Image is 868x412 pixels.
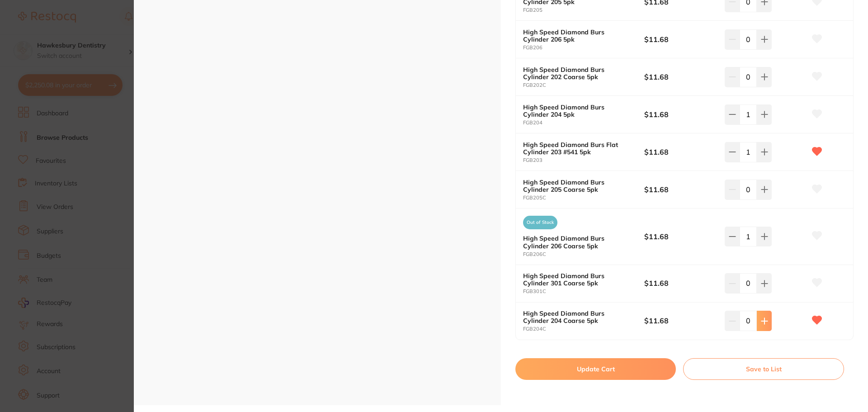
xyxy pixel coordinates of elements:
[523,82,644,88] small: FGB202C
[523,195,644,201] small: FGB205C
[523,272,632,287] b: High Speed Diamond Burs Cylinder 301 Coarse 5pk
[644,109,717,119] b: $11.68
[523,157,644,163] small: FGB203
[644,278,717,288] b: $11.68
[523,251,644,257] small: FGB206C
[644,34,717,44] b: $11.68
[523,45,644,51] small: FGB206
[523,326,644,332] small: FGB204C
[644,316,717,326] b: $11.68
[523,216,557,229] span: Out of Stock
[523,310,632,324] b: High Speed Diamond Burs Cylinder 204 Coarse 5pk
[523,104,632,118] b: High Speed Diamond Burs Cylinder 204 5pk
[644,185,717,194] b: $11.68
[644,147,717,157] b: $11.68
[523,179,632,193] b: High Speed Diamond Burs Cylinder 205 Coarse 5pk
[523,66,632,81] b: High Speed Diamond Burs Cylinder 202 Coarse 5pk
[644,232,717,242] b: $11.68
[523,28,632,43] b: High Speed Diamond Burs Cylinder 206 5pk
[515,358,676,380] button: Update Cart
[523,235,632,249] b: High Speed Diamond Burs Cylinder 206 Coarse 5pk
[523,7,644,13] small: FGB205
[644,72,717,82] b: $11.68
[523,141,632,156] b: High Speed Diamond Burs Flat Cylinder 203 #541 5pk
[523,289,644,294] small: FGB301C
[523,120,644,126] small: FGB204
[683,358,844,380] button: Save to List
